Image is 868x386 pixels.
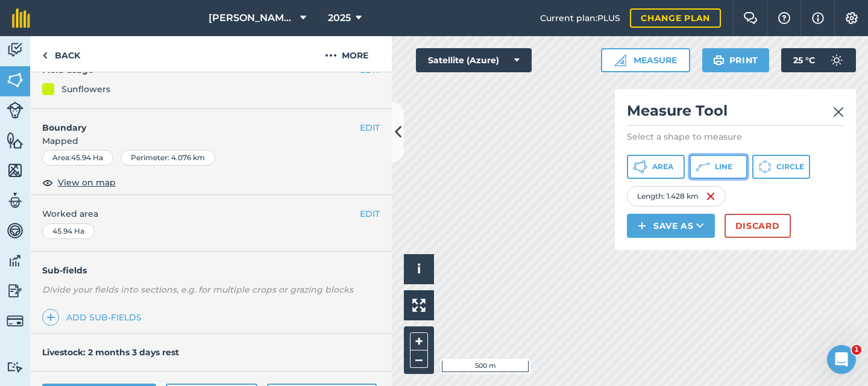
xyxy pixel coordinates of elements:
button: Discard [725,214,791,238]
img: svg+xml;base64,PHN2ZyB4bWxucz0iaHR0cDovL3d3dy53My5vcmcvMjAwMC9zdmciIHdpZHRoPSI1NiIgaGVpZ2h0PSI2MC... [7,161,24,179]
iframe: Intercom live chat [827,345,856,374]
img: svg+xml;base64,PD94bWwgdmVyc2lvbj0iMS4wIiBlbmNvZGluZz0idXRmLTgiPz4KPCEtLSBHZW5lcmF0b3I6IEFkb2JlIE... [7,41,24,59]
h4: Livestock: 2 months 3 days rest [42,347,179,358]
img: svg+xml;base64,PD94bWwgdmVyc2lvbj0iMS4wIiBlbmNvZGluZz0idXRmLTgiPz4KPCEtLSBHZW5lcmF0b3I6IEFkb2JlIE... [7,361,24,373]
span: 1 [852,345,861,355]
button: EDIT [360,207,380,220]
button: More [301,36,392,72]
img: svg+xml;base64,PD94bWwgdmVyc2lvbj0iMS4wIiBlbmNvZGluZz0idXRmLTgiPz4KPCEtLSBHZW5lcmF0b3I6IEFkb2JlIE... [7,102,24,119]
div: Perimeter : 4.076 km [121,150,215,166]
button: – [410,350,428,368]
span: Worked area [42,207,380,220]
img: svg+xml;base64,PD94bWwgdmVyc2lvbj0iMS4wIiBlbmNvZGluZz0idXRmLTgiPz4KPCEtLSBHZW5lcmF0b3I6IEFkb2JlIE... [7,282,24,300]
em: Divide your fields into sections, e.g. for multiple crops or grazing blocks [42,284,353,295]
button: View on map [42,175,116,190]
img: svg+xml;base64,PHN2ZyB4bWxucz0iaHR0cDovL3d3dy53My5vcmcvMjAwMC9zdmciIHdpZHRoPSI1NiIgaGVpZ2h0PSI2MC... [7,131,24,149]
h4: Sub-fields [30,264,392,277]
span: Current plan : PLUS [540,11,620,25]
img: svg+xml;base64,PD94bWwgdmVyc2lvbj0iMS4wIiBlbmNvZGluZz0idXRmLTgiPz4KPCEtLSBHZW5lcmF0b3I6IEFkb2JlIE... [825,48,849,72]
img: svg+xml;base64,PHN2ZyB4bWxucz0iaHR0cDovL3d3dy53My5vcmcvMjAwMC9zdmciIHdpZHRoPSI5IiBoZWlnaHQ9IjI0Ii... [42,48,48,63]
img: svg+xml;base64,PHN2ZyB4bWxucz0iaHR0cDovL3d3dy53My5vcmcvMjAwMC9zdmciIHdpZHRoPSIxNCIgaGVpZ2h0PSIyNC... [638,219,646,233]
span: Line [715,162,732,172]
img: svg+xml;base64,PD94bWwgdmVyc2lvbj0iMS4wIiBlbmNvZGluZz0idXRmLTgiPz4KPCEtLSBHZW5lcmF0b3I6IEFkb2JlIE... [7,191,24,210]
img: A cog icon [844,12,859,24]
button: Satellite (Azure) [416,48,532,72]
img: svg+xml;base64,PHN2ZyB4bWxucz0iaHR0cDovL3d3dy53My5vcmcvMjAwMC9zdmciIHdpZHRoPSIyMiIgaGVpZ2h0PSIzMC... [833,105,844,119]
button: 25 °C [781,48,856,72]
img: svg+xml;base64,PHN2ZyB4bWxucz0iaHR0cDovL3d3dy53My5vcmcvMjAwMC9zdmciIHdpZHRoPSIxNyIgaGVpZ2h0PSIxNy... [812,11,824,25]
span: i [417,261,421,276]
span: Area [652,162,673,172]
button: Save as [627,214,715,238]
span: View on map [58,176,116,189]
h4: Boundary [30,109,360,134]
div: Area : 45.94 Ha [42,150,113,166]
img: Two speech bubbles overlapping with the left bubble in the forefront [743,12,758,24]
img: svg+xml;base64,PHN2ZyB4bWxucz0iaHR0cDovL3d3dy53My5vcmcvMjAwMC9zdmciIHdpZHRoPSI1NiIgaGVpZ2h0PSI2MC... [7,71,24,89]
div: Length : 1.428 km [627,186,726,207]
img: svg+xml;base64,PHN2ZyB4bWxucz0iaHR0cDovL3d3dy53My5vcmcvMjAwMC9zdmciIHdpZHRoPSIxOCIgaGVpZ2h0PSIyNC... [42,175,53,190]
button: EDIT [360,121,380,134]
span: Mapped [30,134,392,148]
button: Print [702,48,770,72]
a: Back [30,36,92,72]
img: svg+xml;base64,PD94bWwgdmVyc2lvbj0iMS4wIiBlbmNvZGluZz0idXRmLTgiPz4KPCEtLSBHZW5lcmF0b3I6IEFkb2JlIE... [7,252,24,270]
button: + [410,332,428,350]
div: Sunflowers [61,82,110,96]
span: 25 ° C [793,48,815,72]
img: Four arrows, one pointing top left, one top right, one bottom right and the last bottom left [412,299,426,312]
img: fieldmargin Logo [12,8,30,28]
img: svg+xml;base64,PHN2ZyB4bWxucz0iaHR0cDovL3d3dy53My5vcmcvMjAwMC9zdmciIHdpZHRoPSIxNCIgaGVpZ2h0PSIyNC... [46,310,55,325]
a: Add sub-fields [42,309,146,326]
h2: Measure Tool [627,101,844,126]
img: svg+xml;base64,PHN2ZyB4bWxucz0iaHR0cDovL3d3dy53My5vcmcvMjAwMC9zdmciIHdpZHRoPSIyMCIgaGVpZ2h0PSIyNC... [325,48,337,63]
button: Circle [752,155,810,179]
button: i [404,254,434,284]
img: Ruler icon [614,54,626,66]
button: Line [690,155,747,179]
img: svg+xml;base64,PD94bWwgdmVyc2lvbj0iMS4wIiBlbmNvZGluZz0idXRmLTgiPz4KPCEtLSBHZW5lcmF0b3I6IEFkb2JlIE... [7,313,24,329]
span: 2025 [328,11,351,25]
button: Measure [601,48,690,72]
a: Change plan [630,8,721,28]
img: svg+xml;base64,PD94bWwgdmVyc2lvbj0iMS4wIiBlbmNvZGluZz0idXRmLTgiPz4KPCEtLSBHZW5lcmF0b3I6IEFkb2JlIE... [7,222,24,240]
img: A question mark icon [777,12,791,24]
img: svg+xml;base64,PHN2ZyB4bWxucz0iaHR0cDovL3d3dy53My5vcmcvMjAwMC9zdmciIHdpZHRoPSIxOSIgaGVpZ2h0PSIyNC... [713,53,725,67]
button: Area [627,155,685,179]
div: 45.94 Ha [42,223,95,239]
img: svg+xml;base64,PHN2ZyB4bWxucz0iaHR0cDovL3d3dy53My5vcmcvMjAwMC9zdmciIHdpZHRoPSIxNiIgaGVpZ2h0PSIyNC... [706,189,715,204]
p: Select a shape to measure [627,131,844,143]
span: Circle [776,162,804,172]
span: [PERSON_NAME] Farms [209,11,295,25]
